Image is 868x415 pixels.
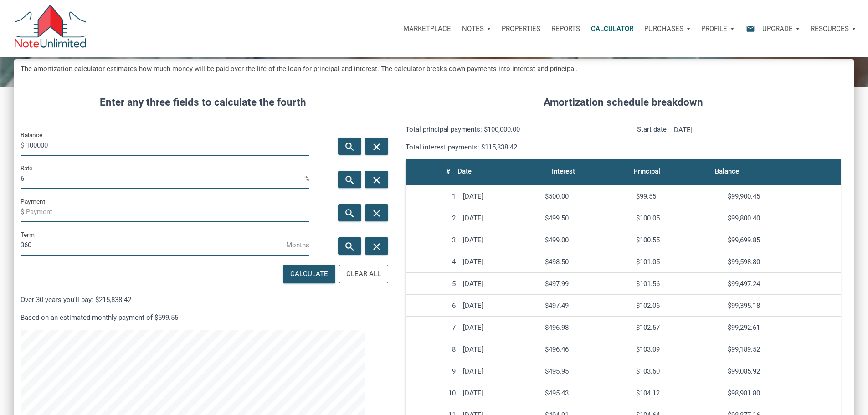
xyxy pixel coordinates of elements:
h4: Enter any three fields to calculate the fourth [21,95,385,110]
button: search [338,138,361,155]
div: [DATE] [463,302,538,310]
div: 6 [409,302,456,310]
div: Balance [715,165,739,178]
i: close [371,241,382,252]
div: $99.55 [636,192,720,200]
button: email [739,15,757,42]
h4: Amortization schedule breakdown [399,95,847,110]
p: Notes [462,25,484,33]
button: Reports [546,15,586,42]
div: $101.05 [636,258,720,266]
p: Start date [637,124,667,153]
span: % [304,171,309,186]
h5: The amortization calculator estimates how much money will be paid over the life of the loan for p... [21,64,847,74]
a: Properties [496,15,546,42]
i: close [371,174,382,185]
div: $102.57 [636,323,720,332]
input: Balance [26,135,309,156]
div: 9 [409,367,456,375]
p: Calculator [591,25,633,33]
div: $99,497.24 [728,280,837,288]
p: Based on an estimated monthly payment of $599.55 [21,312,385,323]
label: Payment [21,196,45,207]
div: [DATE] [463,345,538,354]
div: $99,085.92 [728,367,837,375]
button: close [365,204,388,221]
input: Term [21,235,286,256]
div: $99,395.18 [728,302,837,310]
i: close [371,141,382,152]
div: [DATE] [463,389,538,397]
button: Upgrade [757,15,805,42]
div: # [446,165,450,178]
div: $498.50 [545,258,629,266]
div: 7 [409,323,456,332]
span: Months [286,238,309,252]
i: search [344,141,355,152]
button: Resources [805,15,861,42]
div: 8 [409,345,456,354]
i: email [745,23,756,34]
p: Profile [701,25,727,33]
button: Calculate [283,265,335,283]
div: 10 [409,389,456,397]
div: $499.00 [545,236,629,244]
div: 1 [409,192,456,200]
div: 5 [409,280,456,288]
div: 3 [409,236,456,244]
button: Profile [696,15,740,42]
div: $495.43 [545,389,629,397]
div: $98,981.80 [728,389,837,397]
button: Clear All [339,265,388,283]
button: close [365,171,388,188]
button: Notes [457,15,496,42]
div: $495.95 [545,367,629,375]
div: Calculate [290,269,328,279]
p: Resources [811,25,849,33]
div: $496.46 [545,345,629,354]
i: search [344,174,355,185]
div: $100.55 [636,236,720,244]
p: Properties [502,25,540,33]
div: $99,598.80 [728,258,837,266]
div: [DATE] [463,280,538,288]
div: 4 [409,258,456,266]
i: search [344,241,355,252]
div: $99,189.52 [728,345,837,354]
i: search [344,207,355,219]
p: Over 30 years you'll pay: $215,838.42 [21,294,385,305]
div: $497.99 [545,280,629,288]
div: [DATE] [463,323,538,332]
div: $500.00 [545,192,629,200]
button: search [338,204,361,221]
div: $103.09 [636,345,720,354]
div: Interest [552,165,575,178]
div: $499.50 [545,214,629,222]
div: $104.12 [636,389,720,397]
div: [DATE] [463,214,538,222]
div: $100.05 [636,214,720,222]
div: 2 [409,214,456,222]
div: $101.56 [636,280,720,288]
button: Purchases [639,15,696,42]
p: Total principal payments: $100,000.00 [406,124,616,135]
div: $99,699.85 [728,236,837,244]
div: $103.60 [636,367,720,375]
button: search [338,237,361,255]
a: Calculator [586,15,639,42]
input: Payment [26,202,309,222]
div: [DATE] [463,236,538,244]
button: close [365,138,388,155]
div: $497.49 [545,302,629,310]
label: Term [21,229,35,240]
span: $ [21,205,26,219]
i: close [371,207,382,219]
label: Balance [21,129,42,140]
div: Clear All [346,269,381,279]
div: $99,292.61 [728,323,837,332]
img: NoteUnlimited [14,5,87,52]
